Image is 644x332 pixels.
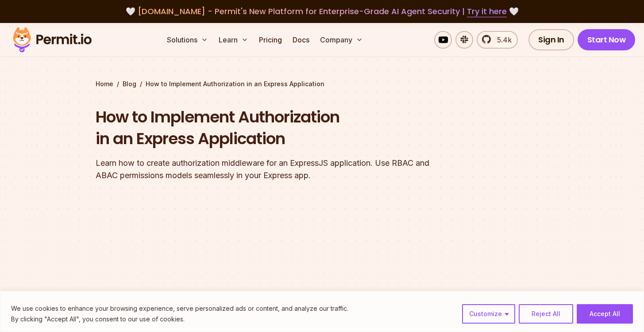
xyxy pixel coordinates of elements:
[316,31,366,49] button: Company
[96,80,113,88] a: Home
[462,304,515,324] button: Customize
[21,5,623,18] div: 🤍 🤍
[578,29,636,50] a: Start Now
[467,6,507,17] a: Try it here
[528,29,574,50] a: Sign In
[138,6,507,17] span: [DOMAIN_NAME] - Permit's New Platform for Enterprise-Grade AI Agent Security |
[255,31,285,49] a: Pricing
[11,314,348,324] p: By clicking "Accept All", you consent to our use of cookies.
[123,80,136,88] a: Blog
[492,34,512,45] span: 5.4k
[163,31,212,49] button: Solutions
[11,303,348,314] p: We use cookies to enhance your browsing experience, serve personalized ads or content, and analyz...
[477,31,518,49] a: 5.4k
[577,304,633,324] button: Accept All
[9,25,96,55] img: Permit logo
[96,106,436,150] h1: How to Implement Authorization in an Express Application
[96,157,436,182] div: Learn how to create authorization middleware for an ExpressJS application. Use RBAC and ABAC perm...
[215,31,252,49] button: Learn
[519,304,573,324] button: Reject All
[289,31,313,49] a: Docs
[96,80,549,88] div: / /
